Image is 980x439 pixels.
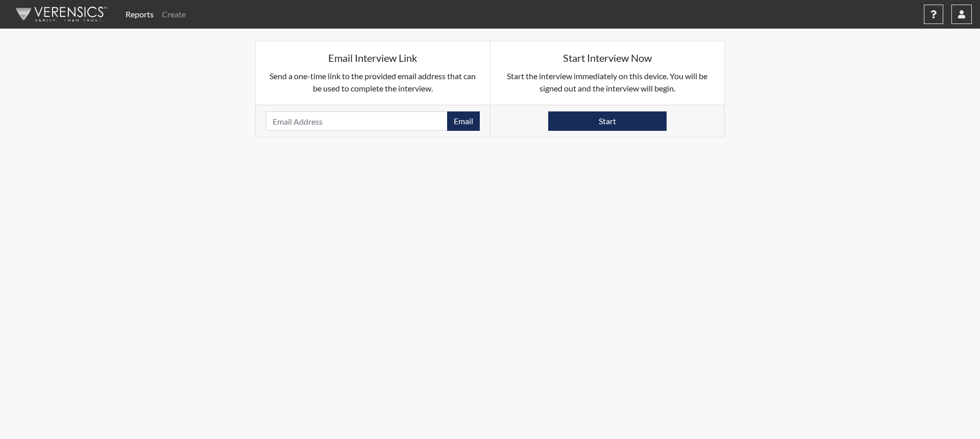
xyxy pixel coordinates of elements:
[158,4,190,25] a: Create
[501,52,715,64] h5: Start Interview Now
[266,70,480,95] p: Send a one-time link to the provided email address that can be used to complete the interview.
[548,111,667,131] button: Start
[501,70,715,95] p: Start the interview immediately on this device. You will be signed out and the interview will begin.
[266,111,448,131] input: Email Address
[266,52,480,64] h5: Email Interview Link
[447,111,480,131] button: Email
[121,4,158,25] a: Reports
